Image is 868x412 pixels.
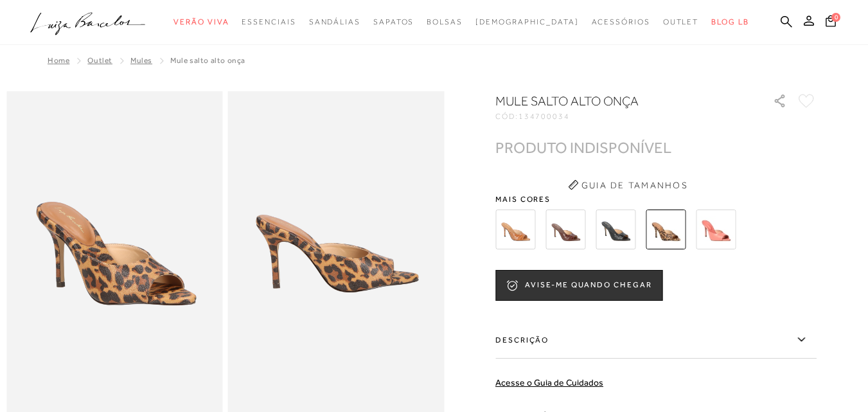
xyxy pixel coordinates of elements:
img: MULE PEEP TOE EM COURO CARAMELO PRETO DE SALTO ALTO [495,210,535,249]
a: Mules [130,56,152,65]
span: Essenciais [242,17,296,26]
div: PRODUTO INDISPONÍVEL [495,141,671,154]
a: Home [48,56,69,65]
span: 134700034 [518,112,570,121]
span: Sandálias [309,17,360,26]
label: Descrição [495,321,817,359]
a: categoryNavScreenReaderText [309,10,360,34]
button: AVISE-ME QUANDO CHEGAR [495,270,662,301]
span: Verão Viva [173,17,229,26]
span: Bolsas [427,17,463,26]
a: noSubCategoriesText [475,10,579,34]
span: Outlet [663,17,699,26]
a: Acesse o Guia de Cuidados [495,377,603,388]
button: 0 [822,14,840,31]
a: categoryNavScreenReaderText [427,10,463,34]
span: [DEMOGRAPHIC_DATA] [475,17,579,26]
a: categoryNavScreenReaderText [173,10,229,34]
span: Mais cores [495,195,817,203]
span: Sapatos [373,17,414,26]
a: BLOG LB [711,10,748,34]
h1: MULE SALTO ALTO ONÇA [495,92,736,110]
span: BLOG LB [711,17,748,26]
a: categoryNavScreenReaderText [592,10,650,34]
span: Acessórios [592,17,650,26]
button: Guia de Tamanhos [563,175,692,195]
a: categoryNavScreenReaderText [373,10,414,34]
a: categoryNavScreenReaderText [242,10,296,34]
img: MULE PEEP TOE EM COURO CROCO PRETO DE SALTO ALTO [596,210,635,249]
a: Outlet [87,56,112,65]
img: MULE SALTO ALTO ONÇA [646,210,686,249]
span: 0 [831,13,840,22]
span: MULE SALTO ALTO ONÇA [170,56,245,65]
div: CÓD: [495,112,752,120]
img: MULE PEEP TOE EM COURO CROCO CAFÉ DE SALTO ALTO [545,210,585,249]
img: MULE SALTO ALTO PAPAYA [696,210,736,249]
a: categoryNavScreenReaderText [663,10,699,34]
